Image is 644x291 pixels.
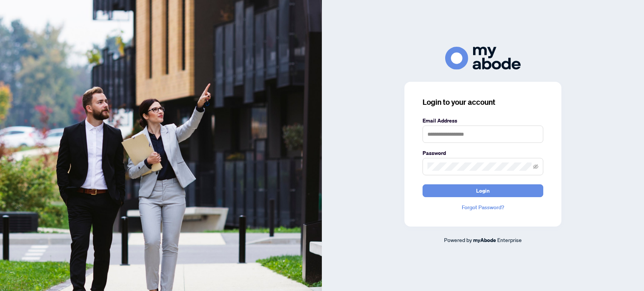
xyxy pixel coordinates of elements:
[423,116,543,125] label: Email Address
[533,164,538,169] span: eye-invisible
[423,184,543,197] button: Login
[444,236,472,243] span: Powered by
[476,185,490,197] span: Login
[423,97,543,107] h3: Login to your account
[473,236,496,244] a: myAbode
[497,236,522,243] span: Enterprise
[423,149,543,157] label: Password
[445,47,521,70] img: ma-logo
[423,203,543,211] a: Forgot Password?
